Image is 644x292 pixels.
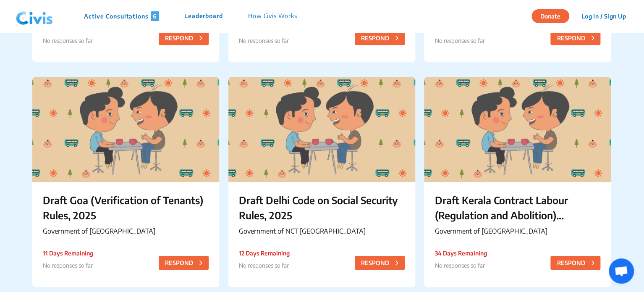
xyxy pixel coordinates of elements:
[43,192,209,223] p: Draft Goa (Verification of Tenants) Rules, 2025
[576,10,631,23] button: Log In / Sign Up
[43,226,209,236] p: Government of [GEOGRAPHIC_DATA]
[531,9,569,23] button: Donate
[43,249,93,258] p: 11 Days Remaining
[239,249,290,258] p: 12 Days Remaining
[239,192,405,223] p: Draft Delhi Code on Social Security Rules, 2025
[184,11,223,21] p: Leaderboard
[435,192,600,223] p: Draft Kerala Contract Labour (Regulation and Abolition) (Amendment) Rules, 2025
[84,11,159,21] p: Active Consultations
[531,11,576,20] a: Donate
[239,37,289,44] span: No responses so far
[159,256,209,270] button: RESPOND
[435,37,484,44] span: No responses so far
[550,256,600,270] button: RESPOND
[609,258,634,284] div: Open chat
[355,256,405,270] button: RESPOND
[159,31,209,45] button: RESPOND
[32,77,219,287] a: Draft Goa (Verification of Tenants) Rules, 2025Government of [GEOGRAPHIC_DATA]11 Days Remaining N...
[424,77,611,287] a: Draft Kerala Contract Labour (Regulation and Abolition) (Amendment) Rules, 2025Government of [GEO...
[239,262,289,269] span: No responses so far
[355,31,405,45] button: RESPOND
[151,11,159,21] span: 6
[435,226,600,236] p: Government of [GEOGRAPHIC_DATA]
[435,249,487,258] p: 34 Days Remaining
[248,11,297,21] p: How Civis Works
[43,37,93,44] span: No responses so far
[550,31,600,45] button: RESPOND
[43,262,93,269] span: No responses so far
[435,262,484,269] span: No responses so far
[13,4,56,29] img: navlogo.png
[228,77,415,287] a: Draft Delhi Code on Social Security Rules, 2025Government of NCT [GEOGRAPHIC_DATA]12 Days Remaini...
[239,226,405,236] p: Government of NCT [GEOGRAPHIC_DATA]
